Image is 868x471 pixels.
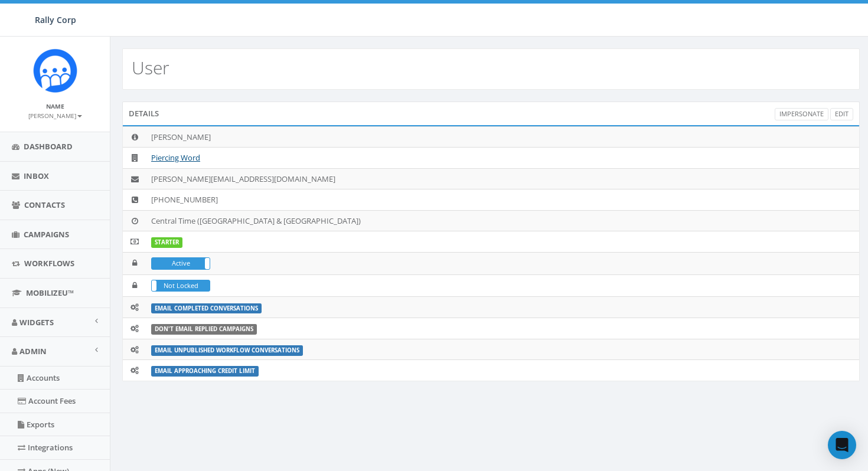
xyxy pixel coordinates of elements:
img: Icon_1.png [33,48,77,93]
span: Admin [19,346,47,356]
span: Campaigns [24,229,69,240]
td: [PHONE_NUMBER] [146,189,859,211]
span: Workflows [24,258,74,269]
div: Details [122,102,860,125]
label: Email Unpublished Workflow Conversations [151,345,303,356]
small: Name [46,102,64,110]
small: [PERSON_NAME] [28,112,82,120]
label: Not Locked [152,280,210,292]
span: Contacts [24,199,65,210]
label: Active [152,258,210,269]
span: Rally Corp [35,14,76,25]
td: [PERSON_NAME] [146,126,859,148]
div: Open Intercom Messenger [828,431,856,459]
div: ActiveIn Active [151,257,210,270]
label: Email Approaching Credit Limit [151,366,259,377]
a: [PERSON_NAME] [28,110,82,120]
span: Inbox [24,171,49,181]
td: [PERSON_NAME][EMAIL_ADDRESS][DOMAIN_NAME] [146,168,859,189]
label: Email Completed Conversations [151,303,262,314]
a: Impersonate [775,108,828,120]
div: LockedNot Locked [151,280,210,292]
td: Central Time ([GEOGRAPHIC_DATA] & [GEOGRAPHIC_DATA]) [146,210,859,231]
label: STARTER [151,237,182,248]
span: Dashboard [24,141,73,152]
span: Widgets [19,317,54,328]
label: Don't Email Replied Campaigns [151,324,257,335]
h2: User [132,58,169,77]
a: Edit [830,108,853,120]
span: MobilizeU™ [26,287,74,298]
a: Piercing Word [151,152,200,163]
